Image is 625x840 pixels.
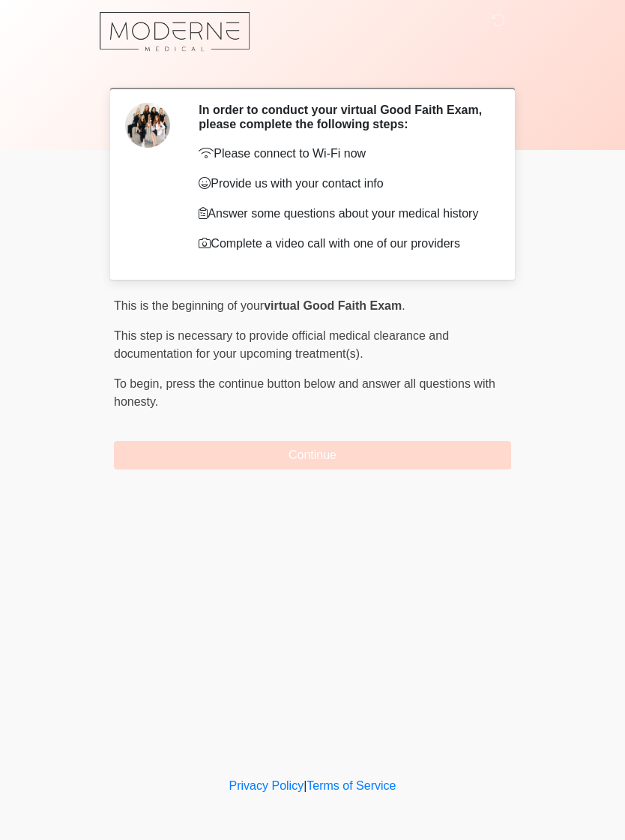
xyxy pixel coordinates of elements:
h2: In order to conduct your virtual Good Faith Exam, please complete the following steps: [199,103,489,131]
span: To begin, [114,377,166,390]
span: . [402,299,405,312]
a: Privacy Policy [229,779,304,792]
button: Continue [114,441,511,469]
span: This step is necessary to provide official medical clearance and documentation for your upcoming ... [114,329,449,360]
img: Moderne Medical Aesthetics Logo [99,11,251,52]
h1: ‎ ‎ ‎ [103,54,522,82]
a: Terms of Service [307,779,396,792]
p: Answer some questions about your medical history [199,205,489,223]
img: Agent Avatar [125,103,170,148]
p: Provide us with your contact info [199,175,489,193]
span: This is the beginning of your [114,299,264,312]
a: | [304,779,307,792]
p: Please connect to Wi-Fi now [199,145,489,163]
p: Complete a video call with one of our providers [199,235,489,253]
span: press the continue button below and answer all questions with honesty. [114,377,495,408]
strong: virtual Good Faith Exam [264,299,402,312]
